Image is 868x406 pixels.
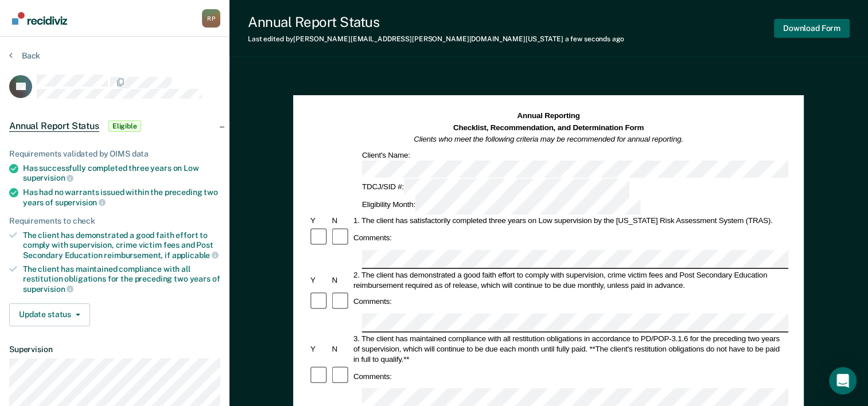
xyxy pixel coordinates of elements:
[352,216,788,226] div: 1. The client has satisfactorily completed three years on Low supervision by the [US_STATE] Risk ...
[829,367,857,395] div: Open Intercom Messenger
[9,120,99,132] span: Annual Report Status
[23,188,220,207] div: Has had no warrants issued within the preceding two years of
[248,14,624,30] div: Annual Report Status
[309,343,330,354] div: Y
[55,198,106,207] span: supervision
[565,35,624,43] span: a few seconds ago
[108,120,141,132] span: Eligible
[9,149,220,159] div: Requirements validated by OIMS data
[309,216,330,226] div: Y
[12,12,67,25] img: Recidiviz
[9,50,40,61] button: Back
[23,163,220,183] div: Has successfully completed three years on Low
[23,284,73,294] span: supervision
[453,123,644,132] strong: Checklist, Recommendation, and Determination Form
[23,264,220,294] div: The client has maintained compliance with all restitution obligations for the preceding two years of
[352,371,394,381] div: Comments:
[202,9,220,28] button: Profile dropdown button
[352,333,788,364] div: 3. The client has maintained compliance with all restitution obligations in accordance to PD/POP-...
[248,35,624,43] div: Last edited by [PERSON_NAME][EMAIL_ADDRESS][PERSON_NAME][DOMAIN_NAME][US_STATE]
[172,251,219,260] span: applicable
[414,135,684,143] em: Clients who meet the following criteria may be recommended for annual reporting.
[360,197,643,214] div: Eligibility Month:
[352,270,788,290] div: 2. The client has demonstrated a good faith effort to comply with supervision, crime victim fees ...
[309,275,330,285] div: Y
[360,179,631,197] div: TDCJ/SID #:
[330,343,352,354] div: N
[23,173,73,182] span: supervision
[330,216,352,226] div: N
[517,112,580,120] strong: Annual Reporting
[330,275,352,285] div: N
[774,19,850,38] button: Download Form
[9,216,220,226] div: Requirements to check
[352,296,394,307] div: Comments:
[9,303,90,326] button: Update status
[9,345,220,354] dt: Supervision
[23,231,220,260] div: The client has demonstrated a good faith effort to comply with supervision, crime victim fees and...
[202,9,220,28] div: R P
[352,233,394,243] div: Comments:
